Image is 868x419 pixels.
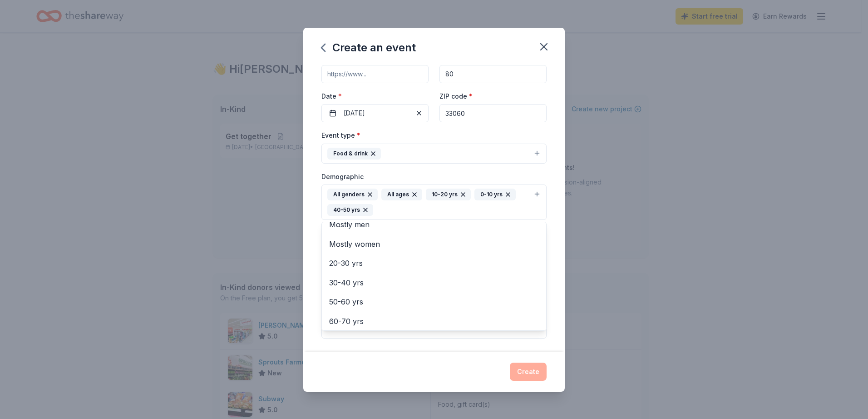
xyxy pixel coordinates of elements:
div: All ages [381,189,422,200]
div: 40-50 yrs [327,204,373,216]
button: All gendersAll ages10-20 yrs0-10 yrs40-50 yrs [321,185,547,220]
div: 0-10 yrs [474,189,516,200]
div: 10-20 yrs [426,189,471,200]
span: 50-60 yrs [329,296,539,308]
span: Mostly men [329,219,539,230]
span: 20-30 yrs [329,257,539,269]
span: 30-40 yrs [329,277,539,289]
span: 60-70 yrs [329,315,539,327]
span: Mostly women [329,238,539,250]
div: All genders [327,189,378,200]
div: All gendersAll ages10-20 yrs0-10 yrs40-50 yrs [321,222,547,331]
